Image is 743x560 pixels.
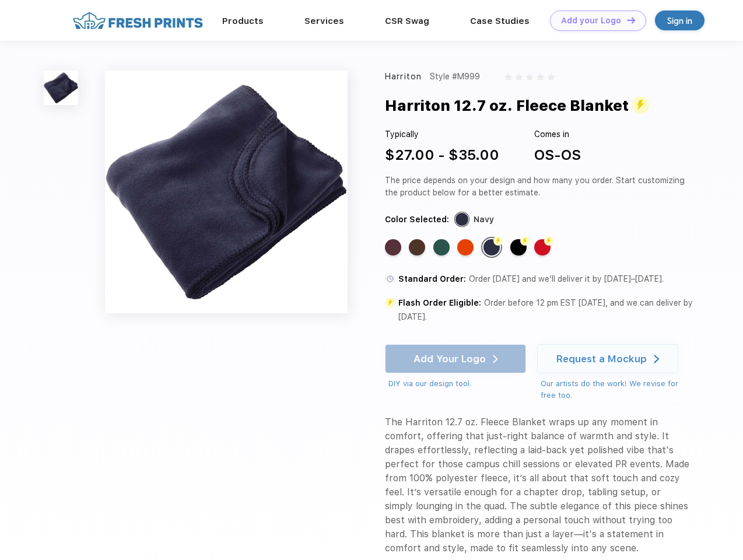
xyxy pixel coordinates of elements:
[504,73,511,80] img: gray_star.svg
[520,236,530,246] img: flash color
[537,73,544,80] img: gray_star.svg
[388,378,526,390] div: DIY via our design tool.
[556,353,647,365] div: Request a Mockup
[385,94,649,117] div: Harriton 12.7 oz. Fleece Blanket
[398,298,481,307] span: Flash Order Eligible:
[493,236,503,246] img: flash color
[474,213,494,226] div: Navy
[534,239,551,256] div: Red
[385,274,395,284] img: standard order
[385,174,689,199] div: The price depends on your design and how many you order. Start customizing the product below for ...
[385,145,499,166] div: $27.00 - $35.00
[526,73,533,80] img: gray_star.svg
[398,274,466,283] span: Standard Order:
[541,378,689,401] div: Our artists do the work! We revise for free too.
[433,239,450,256] div: Hunter
[469,274,664,283] span: Order [DATE] and we’ll deliver it by [DATE]–[DATE].
[385,415,689,555] div: The Harriton 12.7 oz. Fleece Blanket wraps up any moment in comfort, offering that just-right bal...
[222,16,264,26] a: Products
[534,128,581,141] div: Comes in
[516,73,523,80] img: gray_star.svg
[69,10,206,31] img: fo%20logo%202.webp
[385,239,401,256] div: Burgundy
[457,239,474,256] div: Orange
[544,236,553,246] img: flash color
[385,297,395,308] img: standard order
[667,14,692,27] div: Sign in
[409,239,425,256] div: Cocoa
[561,16,621,26] div: Add your Logo
[654,355,659,363] img: white arrow
[534,145,581,166] div: OS-OS
[398,298,693,321] span: Order before 12 pm EST [DATE], and we can deliver by [DATE].
[655,10,705,30] a: Sign in
[385,128,499,141] div: Typically
[44,71,78,105] img: func=resize&h=100
[385,71,422,83] div: Harriton
[385,213,449,226] div: Color Selected:
[105,71,348,313] img: func=resize&h=640
[510,239,527,256] div: Black
[632,96,649,114] img: flash_active_toggle.svg
[548,73,555,80] img: gray_star.svg
[430,71,480,83] div: Style #M999
[483,239,500,256] div: Navy
[627,17,635,23] img: DT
